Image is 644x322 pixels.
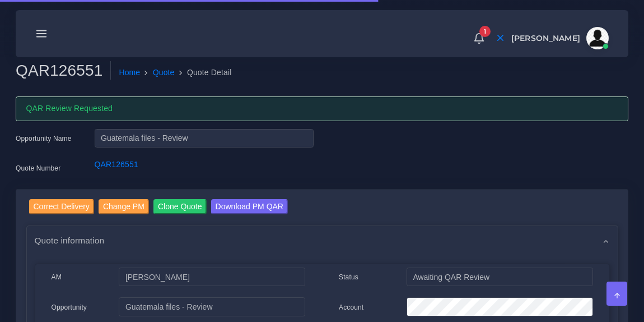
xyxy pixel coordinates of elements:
[16,163,60,173] label: Quote Number
[153,67,175,79] a: Quote
[469,32,489,44] a: 1
[35,234,105,247] span: Quote information
[27,226,618,255] div: Quote information
[479,26,491,37] span: 1
[119,67,140,79] a: Home
[586,27,609,49] img: avatar
[506,27,613,49] a: [PERSON_NAME]avatar
[16,61,111,80] h2: QAR126551
[29,199,94,214] input: Correct Delivery
[99,199,149,214] input: Change PM
[16,134,72,144] label: Opportunity Name
[16,96,628,121] div: QAR Review Requested
[175,67,232,79] li: Quote Detail
[511,34,580,42] span: [PERSON_NAME]
[52,302,87,312] label: Opportunity
[52,272,62,282] label: AM
[153,199,207,214] input: Clone Quote
[339,272,358,282] label: Status
[95,160,138,169] a: QAR126551
[339,302,363,312] label: Account
[211,199,288,214] input: Download PM QAR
